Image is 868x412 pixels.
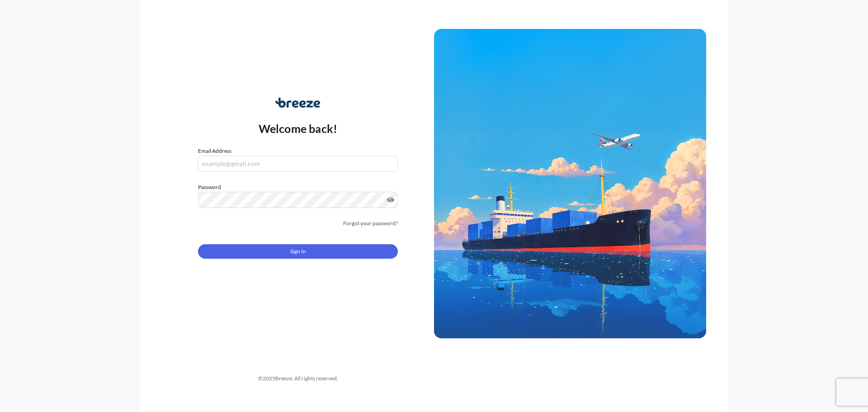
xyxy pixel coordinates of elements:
p: Welcome back! [259,121,338,136]
a: Forgot your password? [343,219,398,228]
label: Email Address [198,147,231,156]
input: example@gmail.com [198,156,398,172]
button: Sign In [198,244,398,259]
button: Show password [387,196,394,204]
img: Ship illustration [434,29,706,338]
span: Sign In [290,247,306,256]
label: Password [198,183,398,192]
div: © 2025 Breeze. All rights reserved. [162,374,434,383]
